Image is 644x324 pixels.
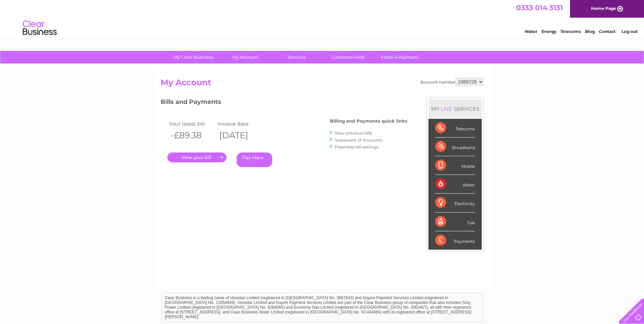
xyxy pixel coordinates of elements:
[435,138,475,156] div: Broadband
[516,3,563,12] a: 0333 014 3131
[269,51,325,64] a: Services
[216,128,265,142] th: [DATE]
[162,4,483,33] div: Clear Business is a trading name of Verastar Limited (registered in [GEOGRAPHIC_DATA] No. 3667643...
[428,99,482,119] div: MY SERVICES
[217,51,273,64] a: My Account
[541,29,556,34] a: Energy
[560,29,581,34] a: Telecoms
[335,130,372,136] a: View previous bills
[335,144,379,149] a: Paperless bill settings
[622,29,638,34] a: Log out
[320,51,376,64] a: Customer Help
[167,128,216,142] th: -£89.38
[435,231,475,250] div: Payments
[216,119,265,128] td: Invoice date
[161,97,407,109] h3: Bills and Payments
[335,138,382,143] a: Statement of Accounts
[237,152,272,167] a: Pay Here
[435,119,475,138] div: Telecoms
[420,78,484,86] div: Account number
[435,194,475,212] div: Electricity
[167,152,226,162] a: .
[167,119,216,128] td: Your latest bill
[22,18,57,38] img: logo.png
[330,119,407,124] h4: Billing and Payments quick links
[372,51,428,64] a: Make A Payment
[525,29,537,34] a: Water
[435,175,475,194] div: Water
[435,156,475,175] div: Mobile
[439,106,454,112] div: LIVE
[161,78,484,91] h2: My Account
[599,29,615,34] a: Contact
[165,51,221,64] a: My Clear Business
[435,213,475,231] div: Gas
[585,29,595,34] a: Blog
